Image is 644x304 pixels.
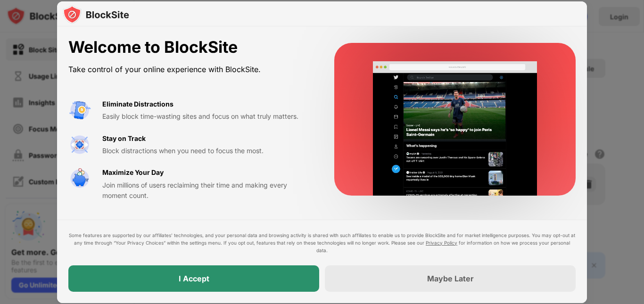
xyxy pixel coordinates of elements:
[68,38,312,57] div: Welcome to BlockSite
[63,5,129,24] img: logo-blocksite.svg
[68,167,91,190] img: value-safe-time.svg
[426,240,457,246] a: Privacy Policy
[102,133,146,144] div: Stay on Track
[427,274,474,283] div: Maybe Later
[102,111,312,122] div: Easily block time-wasting sites and focus on what truly matters.
[68,133,91,156] img: value-focus.svg
[102,99,173,109] div: Eliminate Distractions
[102,180,312,201] div: Join millions of users reclaiming their time and making every moment count.
[68,231,576,254] div: Some features are supported by our affiliates’ technologies, and your personal data and browsing ...
[179,274,209,283] div: I Accept
[68,63,312,76] div: Take control of your online experience with BlockSite.
[102,146,312,156] div: Block distractions when you need to focus the most.
[68,99,91,122] img: value-avoid-distractions.svg
[102,167,164,178] div: Maximize Your Day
